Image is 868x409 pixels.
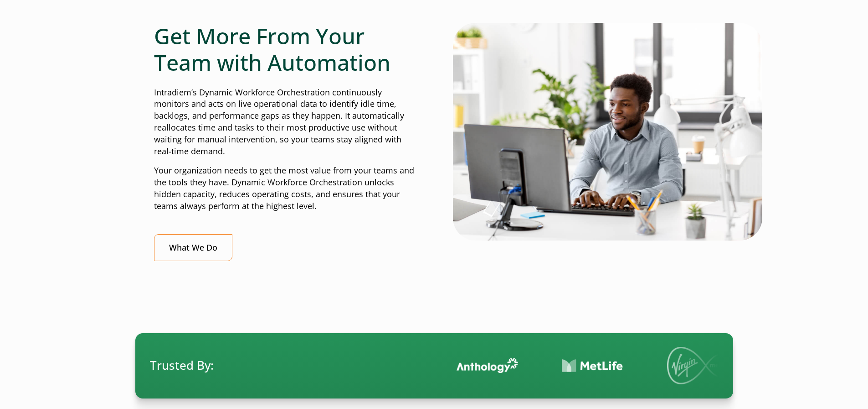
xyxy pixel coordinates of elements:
[347,359,409,372] img: Contact Center Automation Accor Logo
[154,234,232,261] a: What We Do
[663,347,727,384] img: Virgin Media logo.
[154,23,416,75] h2: Get More From Your Team with Automation
[453,23,762,240] img: Man typing on computer with real-time automation
[154,87,416,157] p: Intradiem’s Dynamic Workforce Orchestration continuously monitors and acts on live operational da...
[150,357,214,374] span: Trusted By:
[558,359,619,373] img: Contact Center Automation MetLife Logo
[154,165,416,212] p: Your organization needs to get the most value from your teams and the tools they have. Dynamic Wo...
